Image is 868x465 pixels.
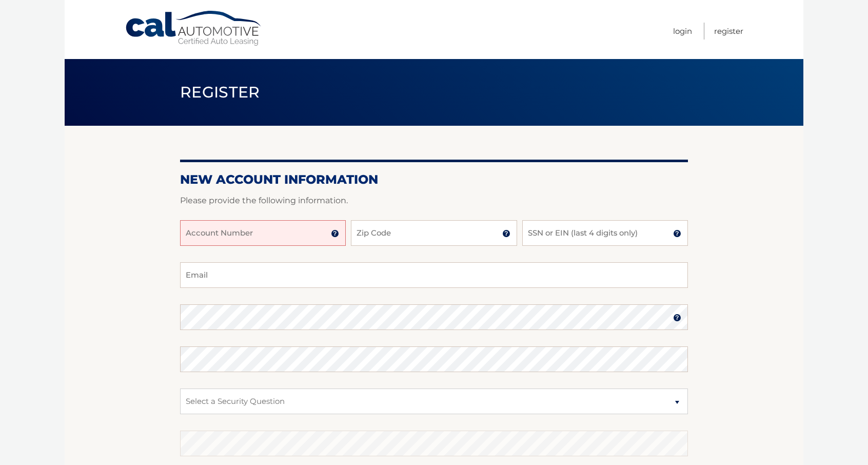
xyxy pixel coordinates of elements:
input: Account Number [180,220,346,246]
input: SSN or EIN (last 4 digits only) [522,220,688,246]
h2: New Account Information [180,172,688,187]
img: tooltip.svg [502,229,510,238]
input: Zip Code [351,220,517,246]
p: Please provide the following information. [180,193,688,208]
span: Register [180,83,260,102]
a: Register [714,23,743,40]
a: Cal Automotive [125,10,263,47]
a: Login [673,23,692,40]
img: tooltip.svg [673,314,681,322]
input: Email [180,262,688,288]
img: tooltip.svg [673,229,681,238]
img: tooltip.svg [331,229,339,238]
